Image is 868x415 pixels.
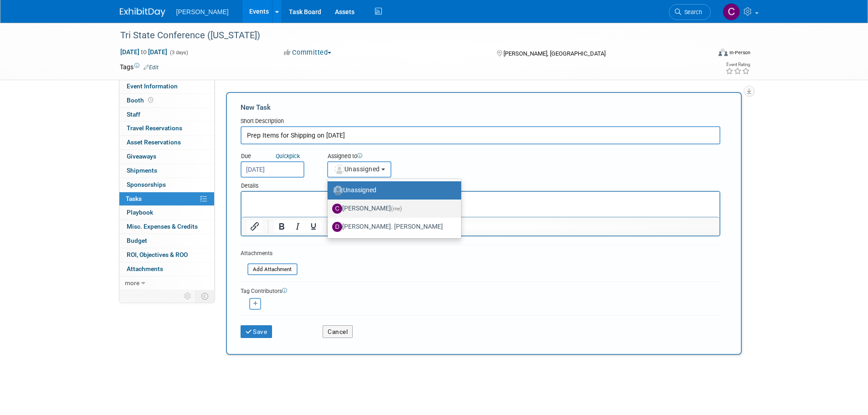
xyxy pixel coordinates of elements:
[195,290,214,302] td: Toggle Event Tabs
[332,201,452,216] label: [PERSON_NAME]
[729,49,750,56] div: In-Person
[669,4,711,20] a: Search
[119,178,214,192] a: Sponsorships
[127,138,181,146] span: Asset Reservations
[334,165,380,173] span: Unassigned
[120,48,168,56] span: [DATE] [DATE]
[327,161,392,178] button: Unassigned
[120,8,165,17] img: ExhibitDay
[274,220,289,233] button: Bold
[127,111,140,118] span: Staff
[146,97,155,103] span: Booth not reserved yet
[332,183,452,198] label: Unassigned
[323,325,353,338] button: Cancel
[119,248,214,262] a: ROI, Objectives & ROO
[125,279,139,287] span: more
[503,50,606,57] span: [PERSON_NAME], [GEOGRAPHIC_DATA]
[241,192,719,217] iframe: Rich Text Area
[333,185,343,195] img: Unassigned-User-Icon.png
[332,220,452,234] label: [PERSON_NAME]. [PERSON_NAME]
[127,82,178,90] span: Event Information
[144,64,159,71] a: Edit
[119,277,214,290] a: more
[120,62,159,72] td: Tags
[306,220,321,233] button: Underline
[127,153,156,160] span: Giveaways
[281,48,335,57] button: Committed
[119,122,214,135] a: Travel Reservations
[119,164,214,178] a: Shipments
[657,47,751,61] div: Event Format
[119,206,214,220] a: Playbook
[119,136,214,149] a: Asset Reservations
[139,48,148,56] span: to
[127,124,182,132] span: Travel Reservations
[391,205,402,212] span: (me)
[681,9,702,15] span: Search
[723,3,740,20] img: Chris Cobb
[725,62,750,67] div: Event Rating
[241,102,720,113] div: New Task
[176,8,229,15] span: [PERSON_NAME]
[274,152,302,160] a: Quickpick
[241,161,304,178] input: Due Date
[119,262,214,276] a: Attachments
[241,325,272,338] button: Save
[127,167,157,174] span: Shipments
[290,220,305,233] button: Italic
[241,250,298,257] div: Attachments
[119,94,214,108] a: Booth
[127,181,166,188] span: Sponsorships
[332,222,342,232] img: D.jpg
[127,237,147,244] span: Budget
[719,49,728,56] img: Format-Inperson.png
[127,223,198,230] span: Misc. Expenses & Credits
[241,178,720,191] div: Details
[119,80,214,93] a: Event Information
[276,153,289,159] i: Quick
[119,108,214,122] a: Staff
[119,234,214,248] a: Budget
[119,220,214,234] a: Misc. Expenses & Credits
[247,220,262,233] button: Insert/edit link
[117,27,697,44] div: Tri State Conference ([US_STATE])
[127,265,163,272] span: Attachments
[127,97,155,104] span: Booth
[127,209,153,216] span: Playbook
[332,204,342,214] img: C.jpg
[180,290,196,302] td: Personalize Event Tab Strip
[241,286,720,295] div: Tag Contributors
[327,152,437,161] div: Assigned to
[241,126,720,144] input: Name of task or a short description
[241,117,720,126] div: Short Description
[126,195,142,202] span: Tasks
[169,50,188,56] span: (3 days)
[127,251,188,258] span: ROI, Objectives & ROO
[241,152,313,161] div: Due
[119,150,214,164] a: Giveaways
[119,192,214,206] a: Tasks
